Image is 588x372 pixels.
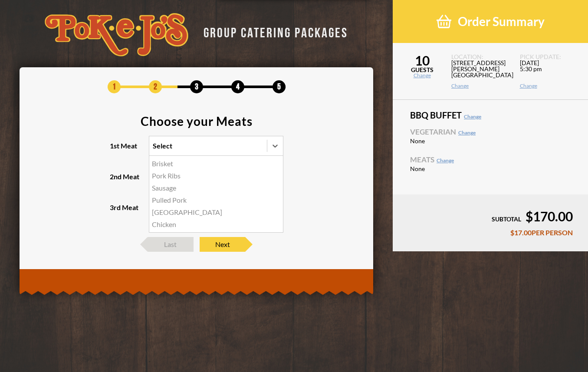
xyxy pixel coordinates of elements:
a: Change [458,129,476,136]
li: None [410,138,571,145]
span: Last [148,237,194,252]
a: Change [520,83,578,89]
div: Select [153,142,172,149]
span: Next [200,237,245,252]
div: $170.00 [408,210,573,223]
span: PICK UP DATE: [520,54,578,60]
a: Change [451,83,509,89]
span: 4 [231,80,244,93]
li: None [410,165,571,173]
a: Change [437,157,454,164]
span: BBQ Buffet [410,111,571,119]
span: Order Summary [458,14,545,29]
span: Meats [410,156,571,163]
img: shopping-basket-3cad201a.png [437,14,451,29]
div: Brisket [149,158,283,170]
div: Choose your Meats [141,115,253,127]
span: [DATE] 5:30 pm [520,60,578,83]
div: Pulled Pork [149,194,283,206]
span: SUBTOTAL [492,215,521,223]
span: LOCATION: [451,54,509,60]
span: 5 [273,80,286,93]
div: GROUP CATERING PACKAGES [197,23,348,40]
div: Sausage [149,182,283,194]
span: 2 [149,80,162,93]
span: 3 [190,80,203,93]
span: [STREET_ADDRESS][PERSON_NAME] [GEOGRAPHIC_DATA] [451,60,509,83]
label: 2nd Meat [110,167,283,187]
div: $17.00 PER PERSON [408,229,573,236]
div: Chicken [149,218,283,230]
div: Pork Ribs [149,170,283,182]
span: 10 [393,54,451,67]
div: [GEOGRAPHIC_DATA] [149,206,283,218]
span: GUESTS [393,67,451,73]
label: 1st Meat [110,136,283,156]
a: Change [393,73,451,78]
a: Change [464,113,481,120]
img: logo-34603ddf.svg [45,13,188,56]
label: 3rd Meat [110,198,283,217]
span: 1 [108,80,121,93]
span: Vegetarian [410,128,571,135]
